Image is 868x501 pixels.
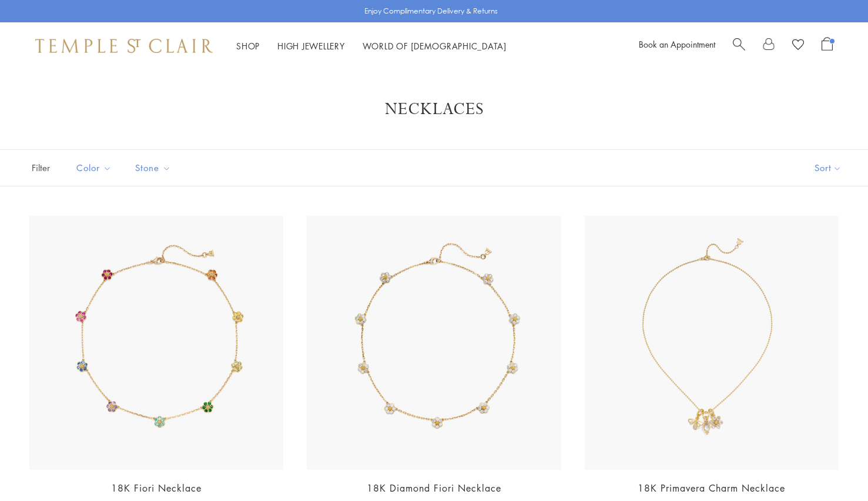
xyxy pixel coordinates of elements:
a: High JewelleryHigh Jewellery [277,40,345,52]
button: Color [68,155,120,181]
button: Stone [126,155,180,181]
a: View Wishlist [792,37,804,55]
button: Show sort by [788,150,868,186]
a: 18K Primavera Charm Necklace [638,482,785,495]
img: Temple St. Clair [35,39,213,53]
a: Search [733,37,745,55]
span: Color [71,161,120,175]
a: 18K Diamond Fiori Necklace [367,482,501,495]
a: World of [DEMOGRAPHIC_DATA]World of [DEMOGRAPHIC_DATA] [363,40,507,52]
a: 18K Fiori Necklace [111,482,202,495]
p: Enjoy Complimentary Delivery & Returns [364,5,498,17]
a: Open Shopping Bag [822,37,833,55]
img: N31810-FIORI [307,216,561,470]
img: NCH-E7BEEFIORBM [585,216,839,470]
nav: Main navigation [236,39,507,54]
h1: Necklaces [47,99,821,120]
a: ShopShop [236,40,260,52]
span: Stone [129,161,180,175]
img: 18K Fiori Necklace [29,216,283,470]
a: Book an Appointment [639,38,715,50]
